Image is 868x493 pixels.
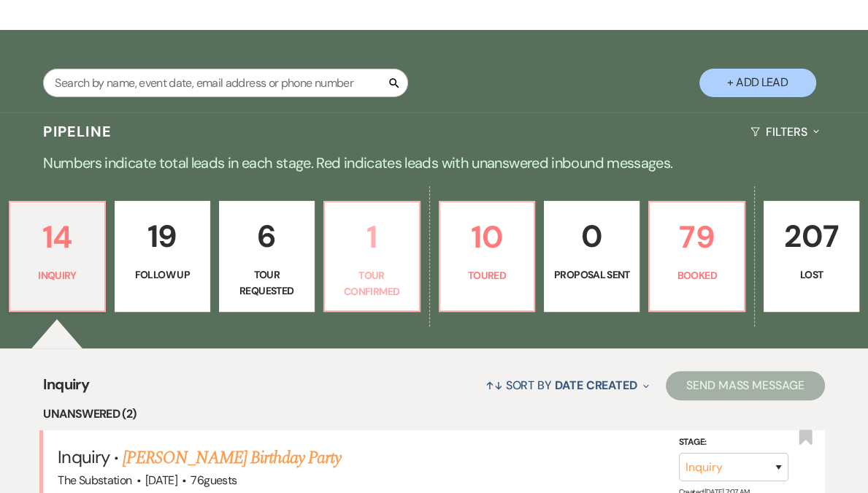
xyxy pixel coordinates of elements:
[323,201,420,312] a: 1Tour Confirmed
[439,201,536,312] a: 10Toured
[555,378,637,393] span: Date Created
[58,473,131,488] span: The Substation
[43,373,89,405] span: Inquiry
[228,267,305,299] p: Tour Requested
[773,212,850,261] p: 207
[334,213,410,261] p: 1
[9,201,106,312] a: 14Inquiry
[115,201,210,312] a: 19Follow Up
[19,213,96,261] p: 14
[43,405,824,424] li: Unanswered (2)
[553,212,630,261] p: 0
[228,212,305,261] p: 6
[544,201,640,312] a: 0Proposal Sent
[219,201,315,312] a: 6Tour Requested
[123,445,341,471] a: [PERSON_NAME] Birthday Party
[58,446,109,468] span: Inquiry
[124,267,201,283] p: Follow Up
[773,267,850,283] p: Lost
[699,69,816,97] button: + Add Lead
[334,267,410,300] p: Tour Confirmed
[449,213,526,261] p: 10
[764,201,859,312] a: 207Lost
[679,435,788,451] label: Stage:
[43,69,408,97] input: Search by name, event date, email address or phone number
[191,473,237,488] span: 76 guests
[658,267,735,283] p: Booked
[124,212,201,261] p: 19
[449,267,526,283] p: Toured
[480,366,655,405] button: Sort By Date Created
[666,371,825,400] button: Send Mass Message
[648,201,745,312] a: 79Booked
[19,267,96,283] p: Inquiry
[745,112,824,151] button: Filters
[658,213,735,261] p: 79
[145,473,177,488] span: [DATE]
[43,121,112,142] h3: Pipeline
[553,267,630,283] p: Proposal Sent
[485,378,503,393] span: ↑↓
